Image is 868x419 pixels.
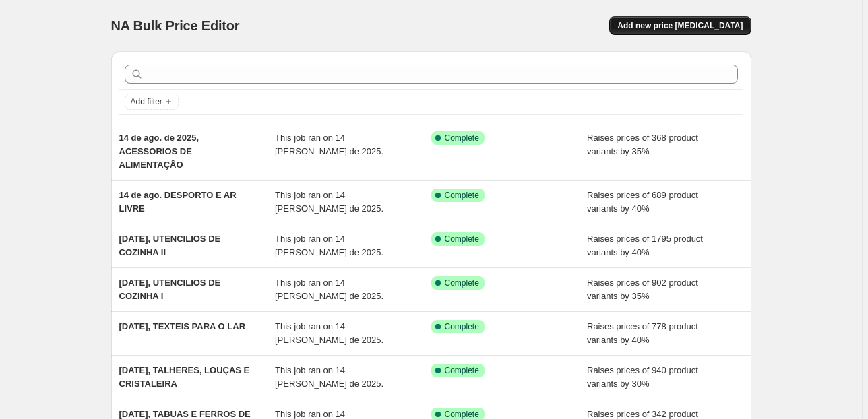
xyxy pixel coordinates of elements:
span: [DATE], TEXTEIS PARA O LAR [119,321,246,331]
span: This job ran on 14 [PERSON_NAME] de 2025. [275,190,383,214]
span: This job ran on 14 [PERSON_NAME] de 2025. [275,321,383,345]
span: Complete [445,365,479,376]
span: This job ran on 14 [PERSON_NAME] de 2025. [275,278,383,301]
span: Raises prices of 940 product variants by 30% [587,365,698,389]
span: Complete [445,321,479,332]
span: Raises prices of 368 product variants by 35% [587,133,698,156]
span: Add new price [MEDICAL_DATA] [617,20,743,31]
span: Add filter [131,96,162,107]
span: [DATE], UTENCILIOS DE COZINHA I [119,278,221,301]
span: Raises prices of 778 product variants by 40% [587,321,698,345]
span: This job ran on 14 [PERSON_NAME] de 2025. [275,133,383,156]
span: 14 de ago. DESPORTO E AR LIVRE [119,190,237,214]
span: Raises prices of 689 product variants by 40% [587,190,698,214]
span: Raises prices of 1795 product variants by 40% [587,234,703,257]
span: Raises prices of 902 product variants by 35% [587,278,698,301]
span: [DATE], UTENCILIOS DE COZINHA II [119,234,221,257]
span: Complete [445,234,479,245]
span: This job ran on 14 [PERSON_NAME] de 2025. [275,234,383,257]
span: NA Bulk Price Editor [111,18,240,33]
span: [DATE], TALHERES, LOUÇAS E CRISTALEIRA [119,365,250,389]
span: Complete [445,278,479,288]
span: Complete [445,133,479,143]
button: Add filter [125,94,179,110]
button: Add new price [MEDICAL_DATA] [609,16,751,35]
span: Complete [445,190,479,201]
span: 14 de ago. de 2025, ACESSORIOS DE ALIMENTAÇÂO [119,133,199,170]
span: This job ran on 14 [PERSON_NAME] de 2025. [275,365,383,389]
